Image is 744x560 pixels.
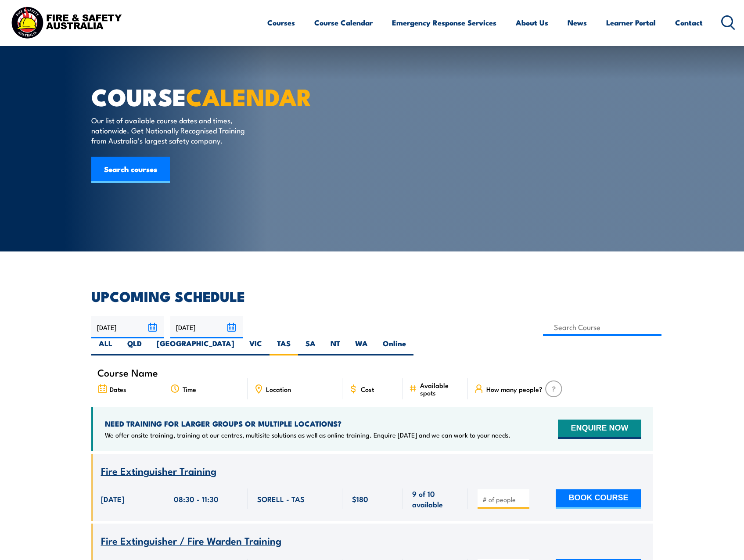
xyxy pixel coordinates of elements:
[556,489,641,509] button: BOOK COURSE
[257,494,305,504] span: SORELL - TAS
[482,495,526,504] input: # of people
[91,290,653,302] h2: UPCOMING SCHEDULE
[298,338,323,355] label: SA
[149,338,242,355] label: [GEOGRAPHIC_DATA]
[101,494,124,504] span: [DATE]
[267,11,295,34] a: Courses
[323,338,348,355] label: NT
[101,463,216,478] span: Fire Extinguisher Training
[412,488,458,509] span: 9 of 10 available
[91,316,164,338] input: From date
[120,338,149,355] label: QLD
[486,385,543,393] span: How many people?
[97,369,158,376] span: Course Name
[266,385,291,393] span: Location
[314,11,373,34] a: Course Calendar
[675,11,703,34] a: Contact
[543,319,662,336] input: Search Course
[105,419,510,428] h4: NEED TRAINING FOR LARGER GROUPS OR MULTIPLE LOCATIONS?
[91,338,120,355] label: ALL
[270,338,298,355] label: TAS
[348,338,375,355] label: WA
[174,494,219,504] span: 08:30 - 11:30
[420,381,462,396] span: Available spots
[110,385,126,393] span: Dates
[242,338,270,355] label: VIC
[170,316,243,338] input: To date
[91,157,170,183] a: Search courses
[186,78,312,114] strong: CALENDAR
[352,494,368,504] span: $180
[105,431,510,439] p: We offer onsite training, training at our centres, multisite solutions as well as online training...
[101,466,216,477] a: Fire Extinguisher Training
[606,11,656,34] a: Learner Portal
[392,11,496,34] a: Emergency Response Services
[516,11,548,34] a: About Us
[183,385,196,393] span: Time
[558,420,641,439] button: ENQUIRE NOW
[375,338,413,355] label: Online
[101,533,281,548] span: Fire Extinguisher / Fire Warden Training
[91,115,252,146] p: Our list of available course dates and times, nationwide. Get Nationally Recognised Training from...
[361,385,374,393] span: Cost
[91,86,308,107] h1: COURSE
[568,11,587,34] a: News
[101,535,281,546] a: Fire Extinguisher / Fire Warden Training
